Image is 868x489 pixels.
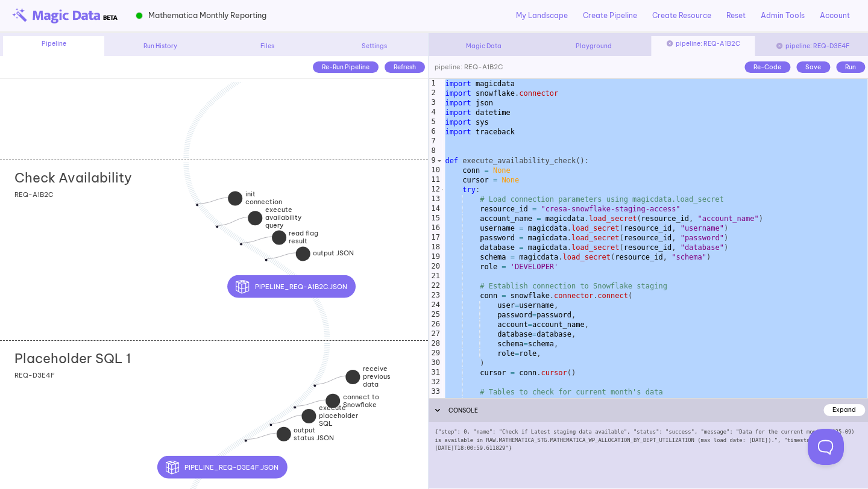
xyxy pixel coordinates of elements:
[14,350,131,366] h2: Placeholder SQL 1
[429,320,441,329] div: 26
[429,108,437,117] div: 4
[343,393,379,409] strong: connect to Snowflake
[198,203,259,219] div: init connection
[761,10,805,21] a: Admin Tools
[429,339,441,349] div: 28
[429,387,441,397] div: 33
[313,249,354,258] strong: output JSON
[808,429,844,465] iframe: Toggle Customer Support
[294,426,334,442] strong: output status JSON
[148,10,266,21] span: Mathematica Monthly Reporting
[448,406,478,414] span: CONSOLE
[441,185,447,195] span: Toggle code folding, rows 12 through 83
[429,301,441,310] div: 24
[429,358,441,368] div: 30
[296,406,356,422] div: connect to Snowflake
[652,36,755,56] div: pipeline: REQ-A1B2C
[429,156,437,166] div: 9
[441,397,447,406] span: Toggle code folding, rows 34 through 38
[319,403,358,428] strong: execute placeholder SQL
[429,175,441,185] div: 11
[436,156,443,166] span: Toggle code folding, rows 9 through 94
[218,225,278,249] div: execute availability query
[3,36,104,56] div: Pipeline
[12,8,118,23] img: beta-logo.png
[542,42,646,51] div: Playground
[583,10,637,21] a: Create Pipeline
[14,170,132,185] h2: Check Availability
[796,61,830,73] div: Save
[516,10,568,21] a: My Landscape
[823,404,865,416] div: Expand
[265,205,301,229] strong: execute availability query
[820,10,850,21] a: Account
[324,42,425,51] div: Settings
[110,42,211,51] div: Run History
[429,368,441,378] div: 31
[429,166,441,175] div: 10
[429,223,441,233] div: 16
[429,56,503,79] div: pipeline: REQ-A1B2C
[429,329,441,339] div: 27
[429,310,441,320] div: 25
[292,275,420,298] div: pipeline_REQ-A1B2C.json
[245,190,282,206] strong: init connection
[429,252,441,262] div: 19
[363,364,391,388] strong: receive previous data
[429,272,441,281] div: 21
[744,61,790,73] div: Re-Code
[429,89,437,98] div: 2
[429,233,441,243] div: 17
[289,229,318,245] strong: read flag result
[429,98,437,108] div: 3
[429,349,441,358] div: 29
[429,378,441,387] div: 32
[652,10,711,21] a: Create Resource
[14,371,55,379] span: REQ-D3E4F
[429,291,441,301] div: 23
[157,456,287,479] button: pipeline_REQ-D3E4F.json
[14,190,53,199] span: REQ-A1B2C
[429,243,441,252] div: 18
[217,42,318,51] div: Files
[429,137,437,146] div: 7
[429,146,437,156] div: 8
[761,42,865,51] div: pipeline: REQ-D3E4F
[429,281,441,291] div: 22
[429,185,441,195] div: 12
[272,423,332,446] div: execute placeholder SQL
[726,10,746,21] a: Reset
[836,61,865,73] div: Run
[429,262,441,272] div: 20
[429,79,437,89] div: 1
[429,204,441,214] div: 14
[429,117,437,127] div: 5
[432,42,535,51] div: Magic Data
[227,275,355,298] button: pipeline_REQ-A1B2C.json
[247,439,307,455] div: output status JSON
[429,422,868,488] div: {"step": 0, "name": "Check if Latest staging data available", "status": "success", "message": "Da...
[316,384,376,407] div: receive previous data
[313,61,379,73] div: Re-Run Pipeline
[429,397,441,406] div: 34
[222,456,352,479] div: pipeline_REQ-D3E4F.json
[242,242,302,258] div: read flag result
[429,127,437,137] div: 6
[267,258,325,273] div: output JSON
[429,214,441,223] div: 15
[429,195,441,204] div: 13
[385,61,425,73] div: Refresh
